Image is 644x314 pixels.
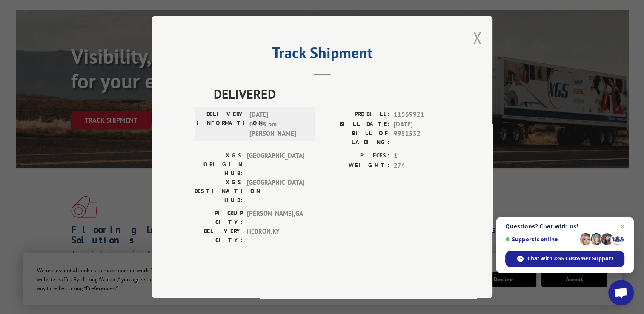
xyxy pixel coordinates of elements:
span: 11569921 [394,110,450,120]
label: DELIVERY CITY: [195,227,243,245]
span: [PERSON_NAME] , GA [247,209,304,227]
span: Chat with XGS Customer Support [527,255,613,263]
button: Close modal [472,26,482,49]
label: DELIVERY INFORMATION: [197,110,245,139]
span: Questions? Chat with us! [505,223,624,230]
span: DELIVERED [214,84,450,103]
h2: Track Shipment [195,47,450,63]
span: Chat with XGS Customer Support [505,251,624,267]
span: HEBRON , KY [247,227,304,245]
a: Open chat [608,280,634,305]
label: XGS DESTINATION HUB: [195,178,243,205]
span: [DATE] 01:55 pm [PERSON_NAME] [249,110,307,139]
label: WEIGHT: [322,160,389,170]
span: [GEOGRAPHIC_DATA] [247,178,304,205]
span: 1 [394,151,450,161]
label: BILL OF LADING: [322,129,389,147]
span: 274 [394,160,450,170]
label: PIECES: [322,151,389,161]
span: [GEOGRAPHIC_DATA] [247,151,304,178]
label: PICKUP CITY: [195,209,243,227]
label: XGS ORIGIN HUB: [195,151,243,178]
span: [DATE] [394,119,450,129]
span: 9951532 [394,129,450,147]
label: PROBILL: [322,110,389,120]
label: BILL DATE: [322,119,389,129]
span: Support is online [505,236,577,243]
